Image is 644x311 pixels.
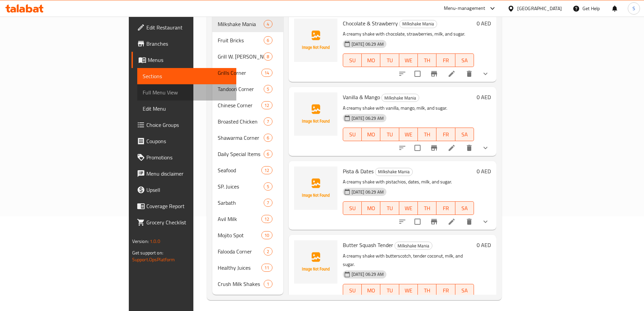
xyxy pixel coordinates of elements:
[343,178,474,186] p: A creamy shake with pistachios, dates, milk, and sugar.
[218,182,264,191] span: SP. Juices
[439,203,452,213] span: FR
[212,81,283,97] div: Tandoori Corner5
[212,32,283,48] div: Fruit Bricks6
[218,166,262,174] span: Seafood
[132,133,236,149] a: Coupons
[375,168,412,176] span: Milkshake Mania
[461,214,477,230] button: delete
[264,21,272,27] span: 4
[402,203,415,213] span: WE
[426,140,442,156] button: Branch-specific-item
[212,13,283,295] nav: Menu sections
[143,72,231,80] span: Sections
[477,140,494,156] button: show more
[264,280,272,288] div: items
[262,232,272,239] span: 10
[264,52,272,61] div: items
[264,118,272,125] span: 7
[439,55,452,65] span: FR
[294,92,337,136] img: Vanilla & Mango
[400,20,437,28] span: Milkshake Mania
[410,67,425,81] span: Select to update
[421,286,434,295] span: TH
[146,23,231,31] span: Edit Restaurant
[132,248,163,257] span: Get support on:
[146,218,231,226] span: Grocery Checklist
[212,211,283,227] div: Avil Milk12
[146,170,231,178] span: Menu disclaimer
[477,19,491,28] h6: 0 AED
[633,5,635,12] span: S
[264,151,272,157] span: 6
[264,182,272,191] div: items
[380,53,399,67] button: TU
[343,104,474,112] p: A creamy shake with vanilla, mango, milk, and sugar.
[421,130,434,139] span: TH
[436,201,455,215] button: FR
[146,40,231,48] span: Branches
[455,201,474,215] button: SA
[218,150,264,158] div: Daily Special Items
[383,203,396,213] span: TU
[262,265,272,271] span: 11
[346,203,359,213] span: SU
[455,284,474,297] button: SA
[132,255,175,264] a: Support.OpsPlatform
[343,18,398,28] span: Chocolate & Strawberry
[349,271,386,277] span: [DATE] 06:29 AM
[461,66,477,82] button: delete
[410,215,425,229] span: Select to update
[264,247,272,256] div: items
[146,186,231,194] span: Upsell
[132,149,236,165] a: Promotions
[218,247,264,256] span: Falooda Corner
[439,286,452,295] span: FR
[477,240,491,250] h6: 0 AED
[380,128,399,141] button: TU
[212,195,283,211] div: Sarbath7
[146,153,231,161] span: Promotions
[264,281,272,287] span: 1
[394,140,410,156] button: sort-choices
[349,115,386,121] span: [DATE] 06:29 AM
[218,52,264,61] div: Grill W. Mandi Rice
[362,53,380,67] button: MO
[212,146,283,162] div: Daily Special Items6
[343,284,362,297] button: SU
[218,69,262,77] span: Grills Corner
[218,280,264,288] span: Crush Milk Shakes
[218,20,264,28] span: Milkshake Mania
[436,53,455,67] button: FR
[261,166,272,174] div: items
[343,240,393,250] span: Butter Squash Tender
[218,85,264,93] div: Tandoori Corner
[343,30,474,38] p: A creamy shake with chocolate, strawberries, milk, and sugar.
[383,55,396,65] span: TU
[394,66,410,82] button: sort-choices
[461,140,477,156] button: delete
[218,215,262,223] div: Avil Milk
[148,56,231,64] span: Menus
[264,117,272,126] div: items
[212,276,283,292] div: Crush Milk Shakes1
[262,70,272,76] span: 14
[212,130,283,146] div: Shawarma Corner6
[399,284,418,297] button: WE
[218,134,264,142] span: Shawarma Corner
[364,55,378,65] span: MO
[264,86,272,92] span: 5
[146,121,231,129] span: Choice Groups
[421,203,434,213] span: TH
[426,66,442,82] button: Branch-specific-item
[264,53,272,60] span: 8
[439,130,452,139] span: FR
[455,53,474,67] button: SA
[132,237,149,246] span: Version:
[448,144,456,152] a: Edit menu item
[212,243,283,260] div: Falooda Corner2
[380,284,399,297] button: TU
[399,201,418,215] button: WE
